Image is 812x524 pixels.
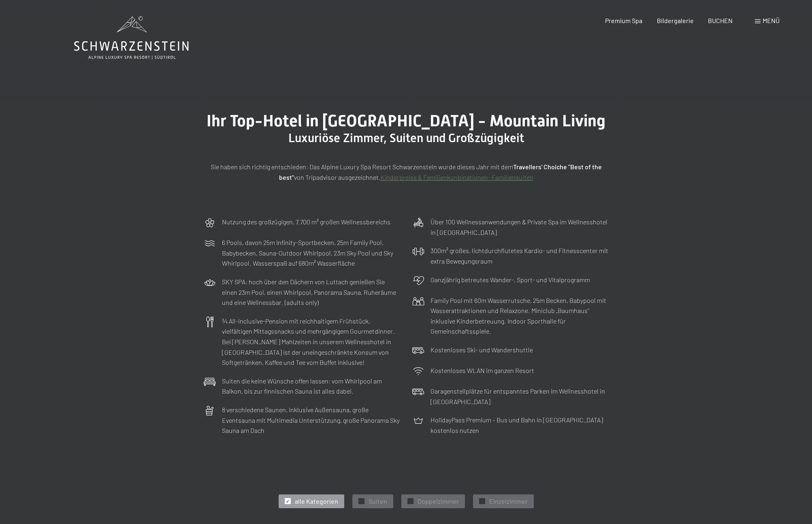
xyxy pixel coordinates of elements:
span: ✓ [480,498,484,504]
p: Kostenloses Ski- und Wandershuttle [431,345,533,355]
a: BUCHEN [708,17,733,24]
p: HolidayPass Premium – Bus und Bahn in [GEOGRAPHIC_DATA] kostenlos nutzen [431,415,609,435]
p: Über 100 Wellnessanwendungen & Private Spa im Wellnesshotel in [GEOGRAPHIC_DATA] [431,217,609,237]
p: Kostenloses WLAN im ganzen Resort [431,365,534,376]
p: Family Pool mit 60m Wasserrutsche, 25m Becken, Babypool mit Wasserattraktionen und Relaxzone. Min... [431,295,609,337]
span: ✓ [409,498,412,504]
a: Premium Spa [605,17,642,24]
span: Suiten [369,497,387,506]
p: Garagenstellplätze für entspanntes Parken im Wellnesshotel in [GEOGRAPHIC_DATA] [431,386,609,407]
span: Einzelzimmer [489,497,528,506]
p: SKY SPA: hoch über den Dächern von Luttach genießen Sie einen 23m Pool, einen Whirlpool, Panorama... [222,277,400,308]
span: ✓ [286,498,289,504]
span: ✓ [360,498,363,504]
p: Suiten die keine Wünsche offen lassen: vom Whirlpool am Balkon, bis zur finnischen Sauna ist alle... [222,376,400,396]
p: Nutzung des großzügigen, 7.700 m² großen Wellnessbereichs [222,217,390,227]
span: Ihr Top-Hotel in [GEOGRAPHIC_DATA] - Mountain Living [207,111,605,130]
p: 8 verschiedene Saunen, inklusive Außensauna, große Eventsauna mit Multimedia Unterstützung, große... [222,405,400,436]
span: alle Kategorien [295,497,338,506]
p: 300m² großes, lichtdurchflutetes Kardio- und Fitnesscenter mit extra Bewegungsraum [431,245,609,266]
p: Ganzjährig betreutes Wander-, Sport- und Vitalprogramm [431,275,590,285]
a: Kinderpreise & Familienkonbinationen- Familiensuiten [381,173,533,181]
strong: Travellers' Choiche "Best of the best" [279,163,602,181]
span: Doppelzimmer [418,497,459,506]
p: 6 Pools, davon 25m Infinity-Sportbecken, 25m Family Pool, Babybecken, Sauna-Outdoor Whirlpool, 23... [222,237,400,268]
span: Menü [763,17,780,24]
span: Luxuriöse Zimmer, Suiten und Großzügigkeit [288,131,524,145]
p: ¾ All-inclusive-Pension mit reichhaltigem Frühstück, vielfältigen Mittagssnacks und mehrgängigem ... [222,316,400,368]
p: Sie haben sich richtig entschieden: Das Alpine Luxury Spa Resort Schwarzenstein wurde dieses Jahr... [204,162,609,182]
a: Bildergalerie [657,17,694,24]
